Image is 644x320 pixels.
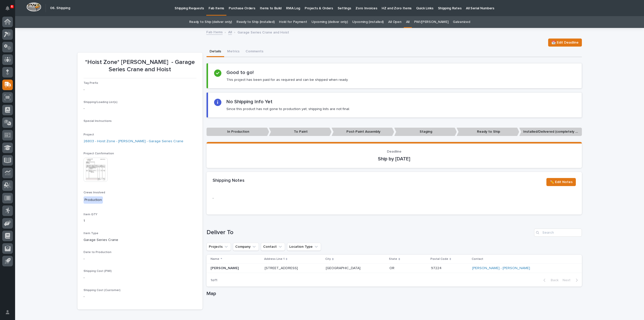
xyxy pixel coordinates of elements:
button: Next [560,278,582,282]
p: City [325,256,331,262]
span: Project Confirmation [84,152,114,155]
p: - [84,294,196,299]
tr: [PERSON_NAME][STREET_ADDRESS][GEOGRAPHIC_DATA][GEOGRAPHIC_DATA] OROR 9722497224 [PERSON_NAME] - [... [207,263,582,273]
span: Back [548,278,558,282]
span: 📆 Edit Deadline [551,40,579,46]
p: Staging [394,128,457,136]
p: State [389,256,397,262]
span: Tag Prefix [84,82,98,85]
span: Deadline [387,150,401,153]
span: Shipping Cost (PWI) [84,270,112,273]
p: [GEOGRAPHIC_DATA] [326,265,361,270]
button: Metrics [224,47,243,57]
button: Contact [261,243,285,251]
p: Garage Series Crane [84,237,196,243]
a: Fab Items [206,29,223,35]
p: This project has been paid for as required and can be shipped when ready. [226,78,348,82]
p: - [84,87,196,92]
span: Crews Involved [84,191,105,194]
span: Next [562,278,574,282]
h1: Map [207,291,582,297]
p: Since this product has not gone to production yet, shipping lists are not final. [226,107,350,111]
input: Search [534,229,582,237]
p: Postal Code [430,256,448,262]
h2: Shipping Notes [213,178,245,184]
p: Contact [472,256,483,262]
h2: Good to go! [226,69,254,76]
p: Address Line 1 [264,256,285,262]
p: 1 of 1 [207,274,221,287]
button: Back [539,278,560,282]
img: Workspace Logo [26,2,41,12]
a: All [406,16,410,28]
p: [STREET_ADDRESS] [265,266,322,270]
p: Ship by [DATE] [213,156,576,162]
button: Location Type [287,243,321,251]
span: Item QTY [84,213,97,216]
a: Galvanized [453,16,470,28]
span: Project [84,133,94,136]
p: *Hoist Zone* [PERSON_NAME] - Garage Series Crane and Hoist [84,59,196,73]
p: - [213,196,330,201]
div: Production [84,196,103,204]
p: To Paint [269,128,332,136]
a: PWI/[PERSON_NAME] [414,16,449,28]
p: Name [211,256,219,262]
button: Comments [243,47,266,57]
a: All [228,29,232,35]
p: OR [389,265,395,270]
button: Projects [207,243,231,251]
p: 1 [84,218,196,224]
div: Notifications6 [6,6,13,14]
span: Item Type [84,232,98,235]
span: Date to Production [84,251,111,254]
p: [PERSON_NAME] [211,266,261,270]
a: Ready to Ship (installed) [236,16,274,28]
p: In Production [207,128,269,136]
a: Upcoming (installed) [352,16,384,28]
button: Details [207,47,224,57]
p: - [84,106,196,111]
p: Installed/Delivered (completely done) [519,128,582,136]
button: 📆 Edit Deadline [548,39,582,47]
p: Ready to Ship [457,128,519,136]
a: Ready to Ship (deliver only) [189,16,232,28]
span: Special Instructions [84,120,112,123]
a: 26803 - Hoist Zone - [PERSON_NAME] - Garage Series Crane [84,139,183,144]
p: - [84,275,196,280]
span: Shipping Cost (Customer) [84,289,120,292]
a: [PERSON_NAME] - [PERSON_NAME] [472,266,530,270]
p: - [84,256,196,262]
a: Hold for Payment [279,16,307,28]
p: 6 [11,5,13,8]
a: All Open [388,16,401,28]
button: Notifications [2,3,13,14]
h1: Deliver To [207,229,532,236]
p: Garage Series Crane and Hoist [237,29,289,35]
h2: 06. Shipping [50,6,70,10]
span: ✏️ Edit Notes [550,179,573,185]
p: Post-Paint Assembly [332,128,394,136]
p: 97224 [431,265,442,270]
span: Shipping/Loading List(s) [84,101,117,104]
button: ✏️ Edit Notes [546,178,576,186]
h2: No Shipping Info Yet [226,99,272,105]
a: Upcoming (deliver only) [311,16,348,28]
button: Company [233,243,259,251]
